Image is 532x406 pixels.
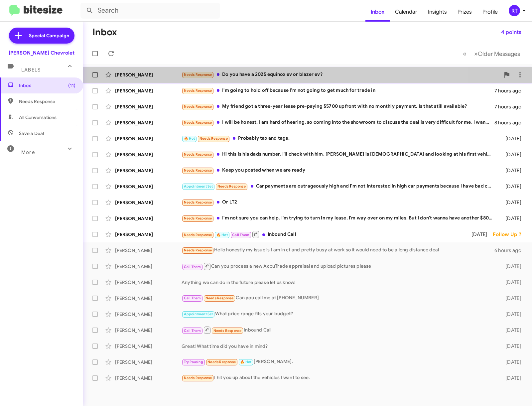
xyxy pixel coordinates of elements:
span: 🔥 Hot [184,136,195,141]
div: [PERSON_NAME] [115,71,182,78]
a: Insights [423,2,452,22]
span: Needs Response [184,216,212,220]
div: [PERSON_NAME] [115,375,182,381]
span: Needs Response [19,98,75,105]
span: Save a Deal [19,130,44,137]
span: Needs Response [184,168,212,173]
button: RT [503,5,525,16]
a: Prizes [452,2,477,22]
span: Labels [21,67,41,73]
a: Profile [477,2,503,22]
div: [DATE] [496,263,527,270]
div: [DATE] [496,279,527,286]
span: Older Messages [478,50,520,58]
div: Can you process a new AccuTrade appraisal and upload pictures please [182,262,496,270]
span: Needs Response [207,360,236,364]
div: Can you call me at [PHONE_NUMBER] [182,294,496,302]
span: Needs Response [184,376,212,380]
div: [DATE] [496,327,527,334]
span: Needs Response [184,88,212,93]
div: Hello honestly my issue is I am in ct and pretty busy at work so it would need to be a long dista... [182,246,494,254]
div: 7 hours ago [494,87,527,94]
span: Inbox [19,82,75,89]
a: Special Campaign [9,28,74,44]
div: [PERSON_NAME] [115,359,182,365]
div: Probably tax and tags, [182,135,496,142]
span: « [463,50,466,58]
span: Needs Response [199,136,228,141]
input: Search [80,3,220,19]
span: Needs Response [184,120,212,125]
span: Appointment Set [184,184,213,189]
div: [DATE] [496,343,527,349]
a: Inbox [365,2,390,22]
div: [PERSON_NAME] [115,119,182,126]
h1: Inbox [92,27,117,38]
span: All Conversations [19,114,57,121]
div: [PERSON_NAME] [115,295,182,302]
span: (11) [68,82,75,89]
div: [PERSON_NAME] [115,167,182,174]
div: What price range fits your budget? [182,310,496,318]
a: Calendar [390,2,423,22]
span: Needs Response [184,152,212,157]
span: 🔥 Hot [216,233,228,237]
div: Or LT2 [182,199,496,206]
div: RT [509,5,520,16]
div: [PERSON_NAME] [115,311,182,318]
span: Call Them [184,296,201,300]
span: Needs Response [205,296,234,300]
div: [PERSON_NAME] [115,103,182,110]
div: Inbound Call [182,230,465,238]
div: Hi this is his dads number. I'll check with him. [PERSON_NAME] is [DEMOGRAPHIC_DATA] and looking ... [182,151,496,158]
span: Try Pausing [184,360,203,364]
div: [PERSON_NAME] [115,151,182,158]
div: Do you have a 2025 equinox ev or blazer ev? [182,71,500,78]
button: 4 points [496,26,527,38]
span: Needs Response [184,104,212,109]
div: [DATE] [496,199,527,206]
nav: Page navigation example [459,47,524,61]
div: Keep you posted when we are ready [182,167,496,174]
div: [PERSON_NAME] [115,263,182,270]
div: [DATE] [496,295,527,302]
span: Call Them [184,329,201,333]
div: Inbound Call [182,326,496,334]
span: Needs Response [184,200,212,204]
span: Call Them [232,233,249,237]
button: Previous [459,47,470,61]
div: I'm not sure you can help. I'm trying to turn in my lease, I'm way over on my miles. But I don't ... [182,214,496,222]
span: Needs Response [184,233,212,237]
div: [DATE] [496,215,527,222]
div: [PERSON_NAME] [115,231,182,238]
div: [DATE] [496,311,527,318]
span: » [474,50,478,58]
div: [PERSON_NAME] [115,327,182,334]
span: Needs Response [184,72,212,77]
div: [DATE] [496,183,527,190]
div: [DATE] [496,359,527,365]
div: Follow Up ? [493,231,527,238]
div: [PERSON_NAME] [115,279,182,286]
span: Special Campaign [29,32,69,39]
button: Next [470,47,524,61]
div: [PERSON_NAME] [115,343,182,349]
div: I'm going to hold off because I'm not going to get much for trade in [182,87,494,94]
div: [PERSON_NAME] [115,87,182,94]
span: 4 points [501,26,521,38]
div: [PERSON_NAME] [115,183,182,190]
span: 🔥 Hot [240,360,251,364]
div: [PERSON_NAME]. [182,358,496,366]
div: 8 hours ago [494,119,527,126]
div: 6 hours ago [494,247,527,254]
div: [PERSON_NAME] [115,247,182,254]
div: [DATE] [496,167,527,174]
span: Needs Response [213,329,242,333]
div: [PERSON_NAME] [115,199,182,206]
div: I will be honest, I am hard of hearing, so coming into the showroom to discuss the deal is very d... [182,119,494,126]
